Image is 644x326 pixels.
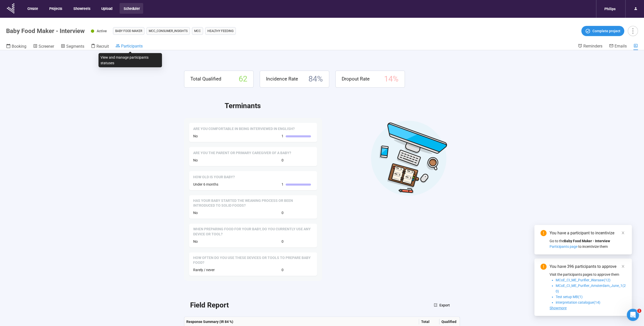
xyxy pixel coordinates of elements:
button: Complete project [581,26,624,36]
span: Participants page [550,244,577,249]
span: 0 [282,239,284,244]
span: MCC [194,28,201,34]
span: export [434,303,437,307]
button: Projects [45,3,66,14]
span: 62 [239,73,247,85]
span: Active [97,29,107,33]
button: more [628,26,638,36]
span: MCC_CONSUMER_INSIGHTS [149,28,188,34]
span: No [193,134,198,138]
span: Test setup MB(1) [556,295,583,299]
span: Booking [12,44,26,49]
div: You have a participant to incentivize [550,230,626,236]
span: No [193,211,198,215]
span: Showmore [550,306,567,310]
span: Complete project [592,28,620,34]
span: exclamation-circle [540,230,547,236]
a: Emails [609,43,627,50]
span: Has your baby started the weaning process or been introduced to solid foods? [193,198,313,208]
span: 1 [637,309,641,313]
h2: Terminants [225,100,460,111]
a: Screener [33,43,54,50]
span: Export [439,302,450,308]
span: interpretation catalogue(14) [556,300,600,304]
span: Screener [39,44,54,49]
span: MCoE_CI_ME_Purifier_Warsaw(12) [556,278,610,282]
a: Reminders [578,43,602,50]
span: Incidence Rate [266,75,298,83]
h1: Baby Food Maker - Interview [6,27,85,35]
span: Recruit [96,44,109,49]
button: Showreels [69,3,94,14]
span: Under 6 months [193,182,218,186]
span: Participants [121,44,143,48]
span: Rarely / never [193,268,215,272]
span: MCoE_CI_ME_Purifier_Amsterdam_June_1(20) [556,284,626,293]
button: Create [23,3,42,14]
iframe: Intercom live chat [627,309,639,321]
img: Desktop work notes [371,120,447,196]
span: How often do you use these devices or tools to prepare baby food? [193,255,313,265]
span: close [621,231,625,235]
button: exportExport [430,301,454,309]
span: When preparing food for your baby, do you currently use any device or tool? [193,227,313,237]
span: Healthy feeding [207,28,234,34]
span: 1 [282,133,284,139]
h2: Field Report [190,300,229,311]
div: View and manage participants statuses [98,53,162,67]
span: 1 [282,182,284,187]
span: Dropout Rate [342,75,370,83]
a: Participants [115,43,143,50]
span: Total Qualified [190,75,221,83]
span: No [193,239,198,243]
button: Scheduler [120,3,143,14]
span: How old is your baby? [193,175,235,180]
p: Visit the participants pages to approve them [550,272,626,277]
span: Are you the parent or primary caregiver of a baby? [193,151,291,156]
a: Segments [61,43,84,50]
span: Emails [615,44,627,48]
span: Baby food maker [115,28,142,34]
span: more [629,27,636,34]
a: Booking [6,43,26,50]
div: Philips [601,4,619,14]
a: Recruit [91,43,109,50]
strong: Baby Food Maker - Interview [564,239,610,243]
span: close [621,265,625,268]
span: Are you comfortable in being interviewed in English? [193,126,295,132]
span: Segments [66,44,84,49]
button: Upload [97,3,116,14]
span: 0 [282,210,284,216]
span: 0 [282,157,284,163]
span: exclamation-circle [540,264,547,270]
span: No [193,158,198,162]
div: You have 396 participants to approve [550,264,626,270]
div: Go to the to incentivize them [550,238,626,249]
span: 84 % [308,73,323,85]
span: Reminders [583,44,602,48]
span: 14 % [384,73,399,85]
span: 0 [282,267,284,273]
